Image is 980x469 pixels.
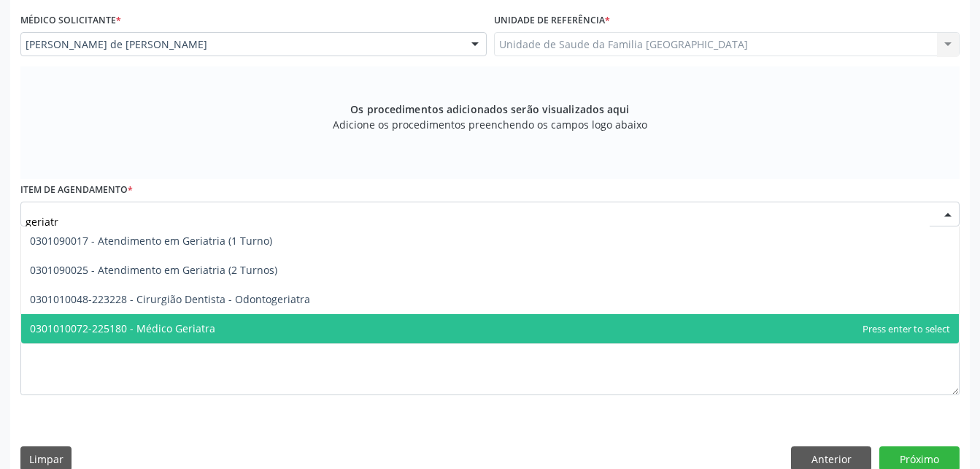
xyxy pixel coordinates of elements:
[26,207,930,236] input: Buscar por procedimento
[350,102,629,117] span: Os procedimentos adicionados serão visualizados aqui
[26,37,457,52] span: [PERSON_NAME] de [PERSON_NAME]
[30,263,277,277] span: 0301090025 - Atendimento em Geriatria (2 Turnos)
[30,234,272,248] span: 0301090017 - Atendimento em Geriatria (1 Turno)
[20,179,133,202] label: Item de agendamento
[20,9,121,32] label: Médico Solicitante
[333,117,647,132] span: Adicione os procedimentos preenchendo os campos logo abaixo
[494,9,610,32] label: Unidade de referência
[30,292,310,306] span: 0301010048-223228 - Cirurgião Dentista - Odontogeriatra
[30,321,215,335] span: 0301010072-225180 - Médico Geriatra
